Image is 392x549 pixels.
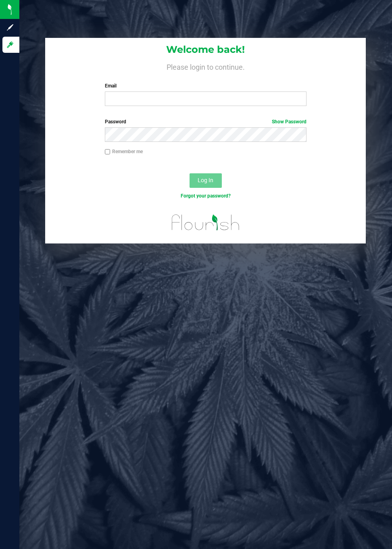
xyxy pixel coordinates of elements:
input: Remember me [105,149,111,155]
inline-svg: Log in [6,41,14,49]
a: Show Password [272,119,307,125]
h4: Please login to continue. [45,61,366,71]
inline-svg: Sign up [6,23,14,31]
label: Email [105,82,307,89]
a: Forgot your password? [181,193,231,199]
label: Remember me [105,148,143,155]
span: Log In [198,177,213,183]
button: Log In [190,173,222,188]
img: flourish_logo.svg [166,208,246,237]
span: Password [105,119,126,125]
h1: Welcome back! [45,44,366,55]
